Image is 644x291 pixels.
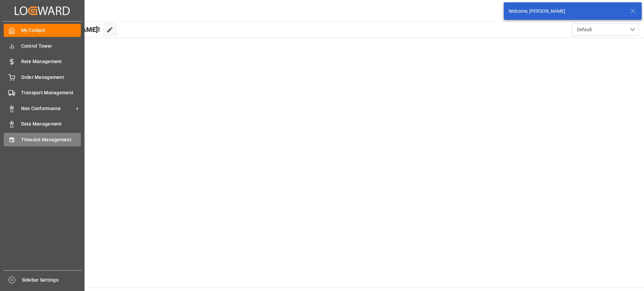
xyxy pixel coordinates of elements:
[21,27,81,34] span: My Cockpit
[4,86,81,99] a: Transport Management
[21,120,81,128] span: Data Management
[508,8,624,15] div: Welcome, [PERSON_NAME]
[21,105,74,112] span: Non Conformance
[21,43,81,50] span: Control Tower
[4,24,81,37] a: My Cockpit
[4,117,81,131] a: Data Management
[4,55,81,68] a: Rate Management
[21,58,81,65] span: Rate Management
[4,70,81,84] a: Order Management
[577,26,592,33] span: Default
[21,136,81,143] span: Timeslot Management
[22,277,82,284] span: Sidebar Settings
[4,39,81,52] a: Control Tower
[28,23,100,36] span: Hello [PERSON_NAME]!
[4,133,81,146] a: Timeslot Management
[21,89,81,96] span: Transport Management
[21,74,81,81] span: Order Management
[572,23,639,36] button: open menu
